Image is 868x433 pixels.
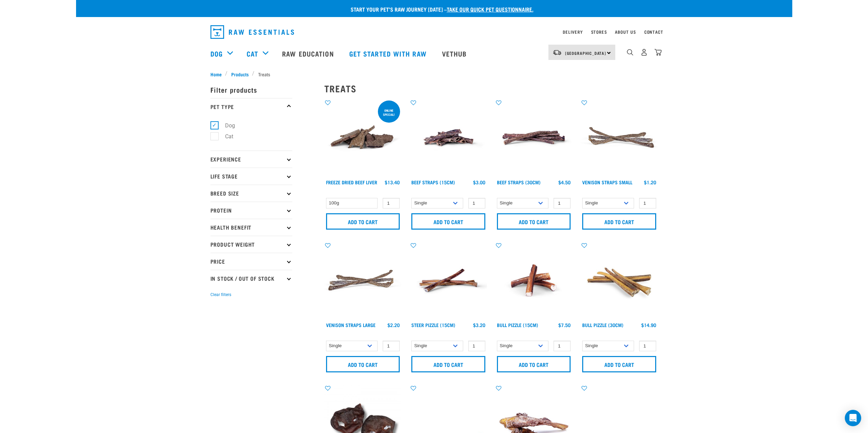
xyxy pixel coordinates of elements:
[210,25,294,39] img: Raw Essentials Logo
[210,71,658,78] nav: breadcrumbs
[214,132,236,141] label: Cat
[447,7,533,11] a: take our quick pet questionnaire.
[554,198,571,208] input: 1
[210,253,292,270] p: Price
[411,356,485,372] input: Add to cart
[495,99,573,176] img: Raw Essentials Beef Straps 6 Pack
[497,181,541,183] a: Beef Straps (30cm)
[324,99,402,176] img: Stack Of Freeze Dried Beef Liver For Pets
[210,71,222,78] span: Home
[641,322,656,328] div: $14.90
[326,324,376,326] a: Venison Straps Large
[582,181,632,183] a: Venison Straps Small
[582,213,656,230] input: Add to cart
[385,180,400,185] div: $13.40
[563,31,583,33] a: Delivery
[210,219,292,236] p: Health Benefit
[210,236,292,253] p: Product Weight
[641,49,648,56] img: user.png
[214,121,238,130] label: Dog
[210,98,292,115] p: Pet Type
[210,185,292,202] p: Breed Size
[383,198,400,208] input: 1
[247,48,258,59] a: Cat
[644,180,656,185] div: $1.20
[210,292,231,298] button: Clear filters
[227,71,252,78] a: Products
[497,356,571,372] input: Add to cart
[210,168,292,185] p: Life Stage
[210,202,292,219] p: Protein
[411,213,485,230] input: Add to cart
[411,324,455,326] a: Steer Pizzle (15cm)
[558,180,571,185] div: $4.50
[210,81,292,98] p: Filter products
[565,52,606,54] span: [GEOGRAPHIC_DATA]
[275,40,342,67] a: Raw Education
[582,356,656,372] input: Add to cart
[497,324,538,326] a: Bull Pizzle (15cm)
[553,49,562,56] img: van-moving.png
[205,22,663,42] nav: dropdown navigation
[326,213,400,230] input: Add to cart
[580,99,658,176] img: Venison Straps
[387,322,400,328] div: $2.20
[324,83,658,94] h2: Treats
[326,181,377,183] a: Freeze Dried Beef Liver
[342,40,435,67] a: Get started with Raw
[231,71,249,78] span: Products
[473,180,485,185] div: $3.00
[383,341,400,351] input: 1
[210,270,292,287] p: In Stock / Out Of Stock
[654,49,662,56] img: home-icon@2x.png
[615,31,636,33] a: About Us
[324,242,402,319] img: Stack of 3 Venison Straps Treats for Pets
[580,242,658,319] img: Bull Pizzle 30cm for Dogs
[410,99,487,176] img: Raw Essentials Beef Straps 15cm 6 Pack
[497,213,571,230] input: Add to cart
[76,40,792,67] nav: dropdown navigation
[554,341,571,351] input: 1
[326,356,400,372] input: Add to cart
[591,31,607,33] a: Stores
[210,71,225,78] a: Home
[495,242,573,319] img: Bull Pizzle
[210,48,223,59] a: Dog
[468,198,485,208] input: 1
[627,49,633,56] img: home-icon-1@2x.png
[845,410,861,426] div: Open Intercom Messenger
[582,324,623,326] a: Bull Pizzle (30cm)
[473,322,485,328] div: $3.20
[639,198,656,208] input: 1
[378,105,400,120] div: ONLINE SPECIAL!
[410,242,487,319] img: Raw Essentials Steer Pizzle 15cm
[644,31,663,33] a: Contact
[558,322,571,328] div: $7.50
[468,341,485,351] input: 1
[81,5,797,13] p: Start your pet’s raw journey [DATE] –
[435,40,475,67] a: Vethub
[411,181,455,183] a: Beef Straps (15cm)
[639,341,656,351] input: 1
[210,151,292,168] p: Experience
